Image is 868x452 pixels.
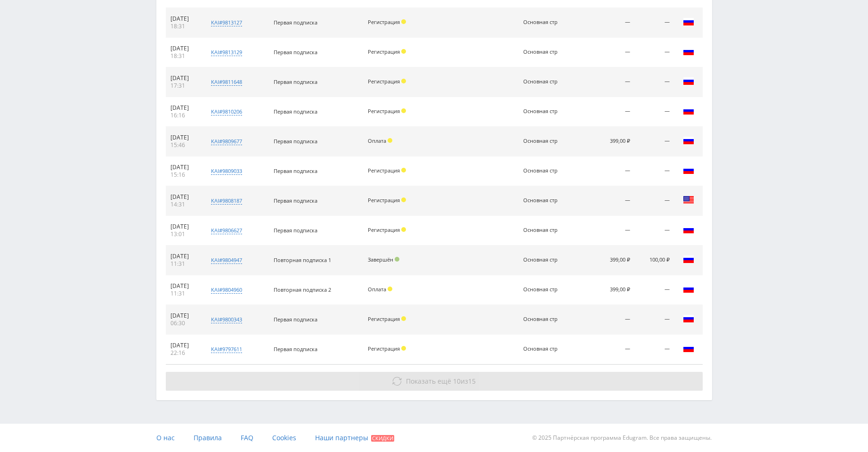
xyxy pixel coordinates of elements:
[401,168,406,173] span: Холд
[211,256,242,264] div: kai#9804947
[211,167,242,175] div: kai#9809033
[388,287,392,291] span: Холд
[635,97,674,127] td: —
[170,320,198,327] div: 06:30
[587,305,635,335] td: —
[368,48,400,55] span: Регистрация
[170,171,198,179] div: 15:16
[587,97,635,127] td: —
[587,38,635,67] td: —
[368,286,386,293] span: Оплата
[272,424,296,452] a: Cookies
[523,257,566,263] div: Основная стр
[401,346,406,351] span: Холд
[166,372,703,391] button: Показать ещё 10из15
[683,194,694,205] img: usa.png
[170,134,198,141] div: [DATE]
[388,138,392,143] span: Холд
[315,424,394,452] a: Наши партнеры Скидки
[401,316,406,321] span: Холд
[211,227,242,234] div: kai#9806627
[523,49,566,55] div: Основная стр
[170,290,198,297] div: 11:31
[587,127,635,156] td: 399,00 ₽
[170,52,198,60] div: 18:31
[274,197,317,204] span: Первая подписка
[211,138,242,145] div: kai#9809677
[683,75,694,87] img: rus.png
[368,167,400,174] span: Регистрация
[635,127,674,156] td: —
[523,19,566,25] div: Основная стр
[587,67,635,97] td: —
[523,138,566,144] div: Основная стр
[523,79,566,85] div: Основная стр
[170,312,198,320] div: [DATE]
[170,230,198,238] div: 13:01
[683,343,694,354] img: rus.png
[274,49,317,56] span: Первая подписка
[683,46,694,57] img: rus.png
[368,107,400,115] span: Регистрация
[401,227,406,232] span: Холд
[438,424,712,452] div: © 2025 Партнёрская программа Edugram. Все права защищены.
[683,135,694,146] img: rus.png
[274,316,317,323] span: Первая подписка
[587,246,635,275] td: 399,00 ₽
[406,377,476,386] span: из
[194,424,222,452] a: Правила
[468,377,476,386] span: 15
[368,18,400,25] span: Регистрация
[170,82,198,90] div: 17:31
[401,19,406,24] span: Холд
[401,79,406,83] span: Холд
[587,186,635,216] td: —
[368,137,386,144] span: Оплата
[406,377,451,386] span: Показать ещё
[368,315,400,322] span: Регистрация
[683,105,694,116] img: rus.png
[274,345,317,353] span: Первая подписка
[274,78,317,85] span: Первая подписка
[635,186,674,216] td: —
[635,38,674,67] td: —
[635,305,674,335] td: —
[453,377,461,386] span: 10
[683,254,694,265] img: rus.png
[170,260,198,268] div: 11:31
[170,342,198,349] div: [DATE]
[170,23,198,30] div: 18:31
[523,168,566,174] div: Основная стр
[194,433,222,442] span: Правила
[683,313,694,324] img: rus.png
[170,104,198,112] div: [DATE]
[274,108,317,115] span: Первая подписка
[368,197,400,204] span: Регистрация
[683,164,694,176] img: rus.png
[211,19,242,26] div: kai#9813127
[211,49,242,56] div: kai#9813129
[401,108,406,113] span: Холд
[368,345,400,352] span: Регистрация
[170,253,198,260] div: [DATE]
[523,346,566,352] div: Основная стр
[274,256,331,263] span: Повторная подписка 1
[170,141,198,149] div: 15:46
[371,435,394,442] span: Скидки
[170,45,198,52] div: [DATE]
[170,164,198,171] div: [DATE]
[523,287,566,293] div: Основная стр
[587,216,635,246] td: —
[368,78,400,85] span: Регистрация
[635,246,674,275] td: 100,00 ₽
[274,167,317,174] span: Первая подписка
[241,424,253,452] a: FAQ
[635,216,674,246] td: —
[211,286,242,294] div: kai#9804960
[211,345,242,353] div: kai#9797611
[635,67,674,97] td: —
[587,335,635,364] td: —
[523,108,566,115] div: Основная стр
[587,8,635,38] td: —
[368,226,400,233] span: Регистрация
